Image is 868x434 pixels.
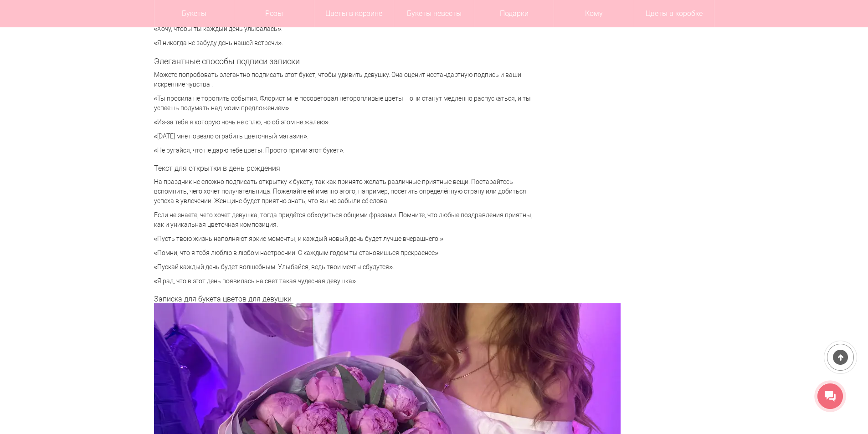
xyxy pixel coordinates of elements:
[154,210,541,230] p: Если не знаете, чего хочет девушка, тогда придётся обходиться общими фразами. Помните, что любые ...
[154,177,541,206] p: На праздник не сложно подписать открытку к букету, так как принято желать различные приятные вещи...
[154,57,541,66] h2: Элегантные способы подписи записки
[154,132,541,141] p: «[DATE] мне повезло ограбить цветочный магазин».
[154,24,541,34] p: «Хочу, чтобы ты каждый день улыбалась».
[154,276,541,286] p: «Я рад, что в этот день появилась на свет такая чудесная девушка».
[154,262,541,272] p: «Пускай каждый день будет волшебным. Улыбайся, ведь твои мечты сбудутся».
[154,146,541,155] p: «Не ругайся, что не дарю тебе цветы. Просто прими этот букет».
[154,117,541,127] p: «Из-за тебя я которую ночь не сплю, но об этом не жалею».
[154,248,541,258] p: «Помни, что я тебя люблю в любом настроении. С каждым годом ты становишься прекраснее».
[154,164,541,173] h3: Текст для открытки в день рождения
[154,234,541,244] p: «Пусть твою жизнь наполняют яркие моменты, и каждый новый день будет лучше вчерашнего!»
[154,70,541,89] p: Можете попробовать элегантно подписать этот букет, чтобы удивить девушку. Она оценит нестандартну...
[154,94,541,113] p: «Ты просила не торопить события. Флорист мне посоветовал неторопливые цветы – они станут медленно...
[154,38,541,48] p: «Я никогда не забуду день нашей встречи».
